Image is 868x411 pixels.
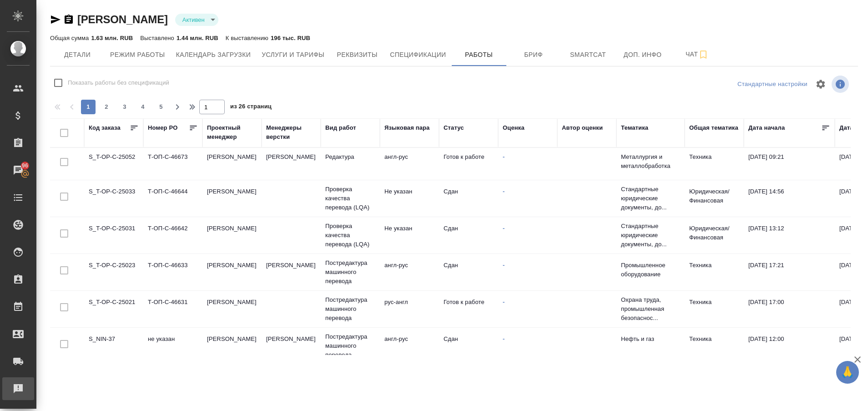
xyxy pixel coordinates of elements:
[50,35,91,41] p: Общая сумма
[698,49,709,60] svg: Подписаться
[325,222,375,249] p: Проверка качества перевода (LQA)
[380,148,439,180] td: англ-рус
[384,123,430,132] div: Языковая пара
[262,148,321,180] td: [PERSON_NAME]
[325,259,375,286] p: Постредактура машинного перевода
[325,185,375,212] p: Проверка качества перевода (LQA)
[230,101,272,114] span: из 26 страниц
[503,225,505,232] a: -
[110,49,165,61] span: Режим работы
[621,185,680,212] p: Стандартные юридические документы, до...
[748,123,785,132] div: Дата начала
[143,330,202,362] td: не указан
[685,330,744,362] td: Техника
[262,330,321,362] td: [PERSON_NAME]
[325,152,375,162] p: Редактура
[266,123,316,142] div: Менеджеры верстки
[2,159,34,182] a: 96
[84,183,143,214] td: S_T-OP-C-25033
[457,49,501,61] span: Работы
[99,102,114,112] span: 2
[84,293,143,325] td: S_T-OP-C-25021
[621,335,680,344] p: Нефть и газ
[735,77,810,91] div: split button
[439,330,498,362] td: Сдан
[621,49,665,61] span: Доп. инфо
[207,123,257,142] div: Проектный менеджер
[262,256,321,288] td: [PERSON_NAME]
[56,49,99,61] span: Детали
[50,14,61,25] button: Скопировать ссылку для ЯМессенджера
[380,183,439,214] td: Не указан
[202,219,262,251] td: [PERSON_NAME]
[202,148,262,180] td: [PERSON_NAME]
[77,13,168,25] a: [PERSON_NAME]
[685,293,744,325] td: Техника
[503,123,525,132] div: Оценка
[143,256,202,288] td: Т-ОП-С-46633
[91,35,133,41] p: 1.63 млн. RUB
[380,330,439,362] td: англ-рус
[175,14,218,26] div: Активен
[84,148,143,180] td: S_T-OP-C-25052
[202,183,262,214] td: [PERSON_NAME]
[503,188,505,195] a: -
[16,161,34,170] span: 96
[744,293,835,325] td: [DATE] 17:00
[89,123,121,132] div: Код заказа
[439,183,498,214] td: Сдан
[136,102,150,112] span: 4
[176,49,251,61] span: Календарь загрузки
[621,261,680,279] p: Промышленное оборудование
[117,100,132,114] button: 3
[685,219,744,251] td: Юридическая/Финансовая
[202,330,262,362] td: [PERSON_NAME]
[840,363,855,382] span: 🙏
[325,332,375,360] p: Постредактура машинного перевода
[439,293,498,325] td: Готов к работе
[99,100,114,114] button: 2
[621,222,680,249] p: Стандартные юридические документы, до...
[380,219,439,251] td: Не указан
[503,262,505,269] a: -
[63,14,74,25] button: Скопировать ссылку
[689,123,738,132] div: Общая тематика
[444,123,464,132] div: Статус
[685,256,744,288] td: Техника
[271,35,310,41] p: 196 тыс. RUB
[512,49,555,61] span: Бриф
[143,293,202,325] td: Т-ОП-С-46631
[390,49,446,61] span: Спецификации
[202,293,262,325] td: [PERSON_NAME]
[380,256,439,288] td: англ-рус
[685,183,744,214] td: Юридическая/Финансовая
[621,152,680,171] p: Металлургия и металлобработка
[177,35,218,41] p: 1.44 млн. RUB
[84,256,143,288] td: S_T-OP-C-25023
[136,100,150,114] button: 4
[439,219,498,251] td: Сдан
[832,76,851,93] span: Посмотреть информацию
[335,49,379,61] span: Реквизиты
[744,219,835,251] td: [DATE] 13:12
[154,102,168,112] span: 5
[744,256,835,288] td: [DATE] 17:21
[180,16,207,24] button: Активен
[439,148,498,180] td: Готов к работе
[562,123,603,132] div: Автор оценки
[836,361,859,384] button: 🙏
[84,330,143,362] td: S_NIN-37
[503,153,505,160] a: -
[439,256,498,288] td: Сдан
[262,49,324,61] span: Услуги и тарифы
[202,256,262,288] td: [PERSON_NAME]
[744,330,835,362] td: [DATE] 12:00
[621,295,680,323] p: Охрана труда, промышленная безопаснос...
[380,293,439,325] td: рус-англ
[676,49,719,60] span: Чат
[143,219,202,251] td: Т-ОП-С-46642
[325,123,356,132] div: Вид работ
[325,295,375,323] p: Постредактура машинного перевода
[143,148,202,180] td: Т-ОП-С-46673
[84,219,143,251] td: S_T-OP-C-25031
